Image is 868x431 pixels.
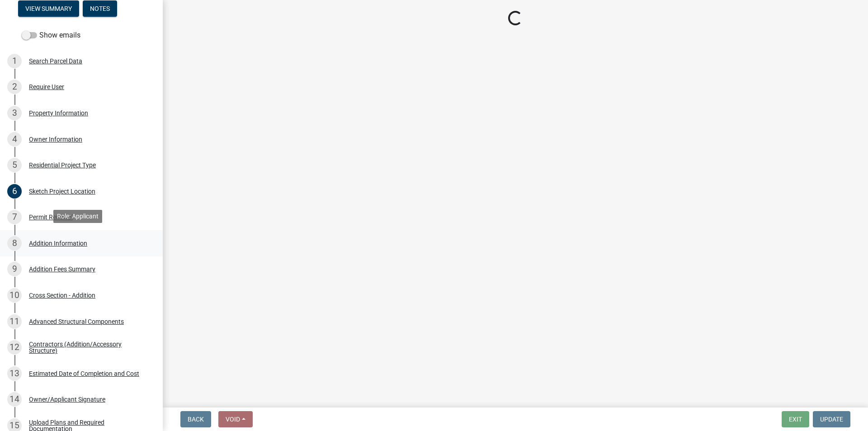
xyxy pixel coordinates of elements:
div: 6 [7,184,22,199]
div: Residential Project Type [29,162,96,168]
div: Role: Applicant [53,210,102,223]
label: Show emails [22,30,80,41]
div: Estimated Date of Completion and Cost [29,370,139,377]
button: Void [218,411,253,427]
wm-modal-confirm: Notes [83,5,117,13]
div: 14 [7,392,22,407]
wm-modal-confirm: Summary [18,5,79,13]
div: Cross Section - Addition [29,292,95,298]
div: Sketch Project Location [29,188,95,194]
span: Void [226,416,240,423]
div: 11 [7,314,22,329]
div: 10 [7,288,22,303]
button: Update [813,411,850,427]
div: 4 [7,132,22,147]
div: Search Parcel Data [29,58,82,64]
span: Update [820,416,843,423]
div: Addition Fees Summary [29,266,95,272]
div: 1 [7,54,22,68]
div: Addition Information [29,240,87,246]
button: Notes [83,0,117,17]
div: Owner/Applicant Signature [29,396,105,403]
button: Back [180,411,211,427]
button: Exit [782,411,809,427]
div: Permit Renewal [29,214,73,220]
div: Contractors (Addition/Accessory Structure) [29,341,148,354]
div: 3 [7,106,22,120]
div: 5 [7,158,22,172]
div: Require User [29,84,64,90]
div: 9 [7,262,22,276]
div: 8 [7,236,22,251]
div: 7 [7,210,22,224]
div: Advanced Structural Components [29,318,124,325]
div: 13 [7,366,22,381]
div: Property Information [29,110,88,116]
span: Back [188,416,204,423]
div: 12 [7,340,22,355]
div: 2 [7,80,22,94]
div: Owner Information [29,136,82,142]
button: View Summary [18,0,79,17]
